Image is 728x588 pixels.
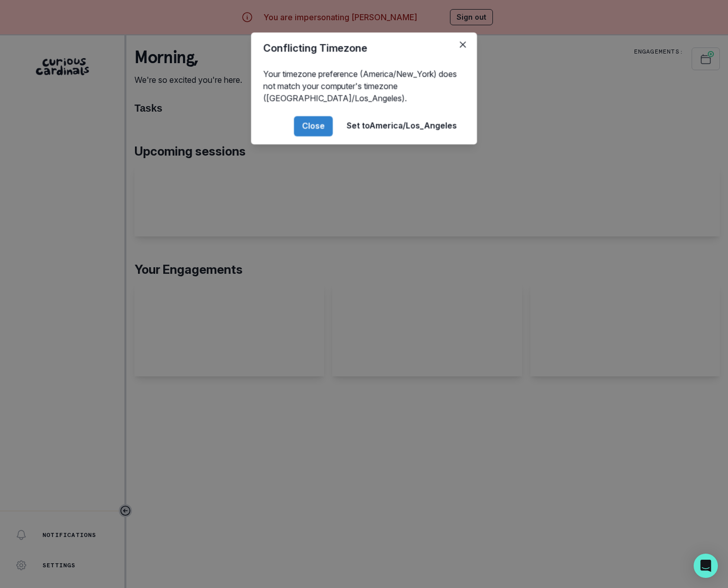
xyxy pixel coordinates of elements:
[339,116,465,136] button: Set toAmerica/Los_Angeles
[294,116,333,136] button: Close
[694,554,718,578] div: Open Intercom Messenger
[251,64,477,108] div: Your timezone preference (America/New_York) does not match your computer's timezone ([GEOGRAPHIC_...
[251,32,477,64] header: Conflicting Timezone
[455,36,471,53] button: Close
